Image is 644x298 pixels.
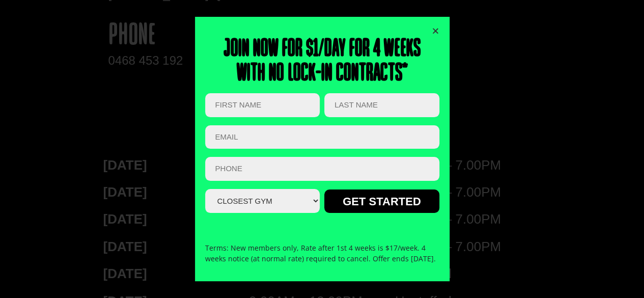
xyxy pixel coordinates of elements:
h2: Join now for $1/day for 4 weeks With no lock-in contracts* [205,37,439,86]
input: GET STARTED [324,189,439,213]
input: FIRST NAME [205,93,320,117]
p: Terms: New members only, Rate after 1st 4 weeks is $17/week. 4 weeks notice (at normal rate) requ... [205,242,439,264]
input: Email [205,125,439,149]
input: LAST NAME [324,93,439,117]
a: Close [432,27,439,35]
input: PHONE [205,157,439,181]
